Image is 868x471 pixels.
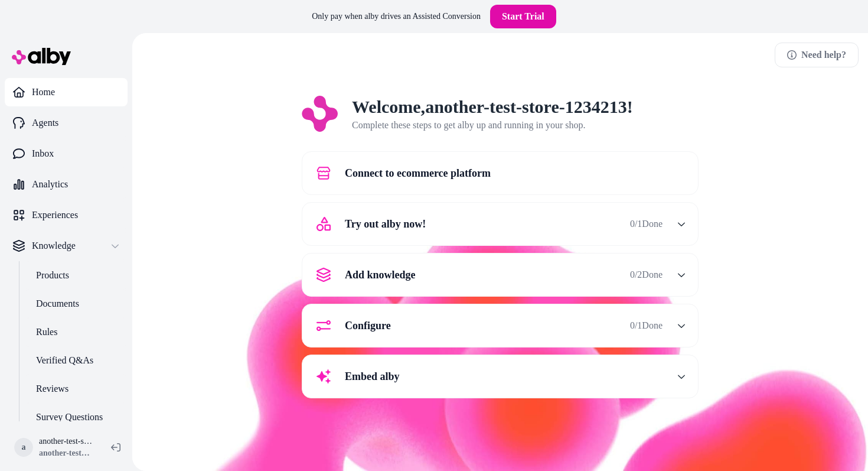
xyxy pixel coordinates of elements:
p: Analytics [32,177,68,191]
p: Products [36,268,69,282]
button: Add knowledge0/2Done [309,261,691,289]
a: Inbox [5,139,128,168]
button: Knowledge [5,232,128,260]
p: Verified Q&As [36,353,93,368]
p: Home [32,85,55,99]
span: Try out alby now! [345,216,426,232]
button: Connect to ecommerce platform [309,159,691,187]
p: Reviews [36,382,68,396]
p: Survey Questions [36,410,103,424]
a: Experiences [5,201,128,229]
p: Experiences [32,208,78,222]
span: 0 / 1 Done [630,319,663,333]
button: Configure0/1Done [309,311,691,340]
a: Analytics [5,170,128,199]
a: Products [24,261,128,290]
a: Start Trial [490,5,556,28]
a: Reviews [24,375,128,403]
span: Configure [345,317,391,334]
p: Agents [32,116,58,130]
span: another-test-store-1234213 [39,447,92,459]
a: Survey Questions [24,403,128,431]
span: Add knowledge [345,267,416,283]
a: Agents [5,109,128,137]
img: alby Logo [12,48,71,65]
img: alby Bubble [132,216,868,471]
span: 0 / 1 Done [630,217,663,231]
span: Embed alby [345,368,400,385]
span: Complete these steps to get alby up and running in your shop. [352,120,586,130]
span: 0 / 2 Done [630,268,663,282]
img: Logo [302,96,338,132]
a: Verified Q&As [24,346,128,375]
a: Rules [24,318,128,346]
button: aanother-test-store-1234213 Shopifyanother-test-store-1234213 [7,428,102,466]
button: Try out alby now!0/1Done [309,210,691,238]
p: Only pay when alby drives an Assisted Conversion [312,11,481,22]
a: Need help? [775,43,859,67]
a: Home [5,78,128,106]
p: Inbox [32,147,54,161]
p: Knowledge [32,239,76,253]
span: Connect to ecommerce platform [345,165,491,181]
button: Embed alby [309,362,691,391]
p: another-test-store-1234213 Shopify [39,436,92,447]
span: a [14,438,33,457]
a: Documents [24,290,128,318]
h2: Welcome, another-test-store-1234213 ! [352,96,633,118]
p: Rules [36,325,57,339]
p: Documents [36,297,79,311]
